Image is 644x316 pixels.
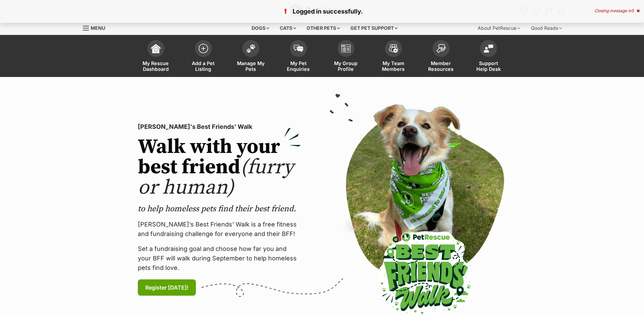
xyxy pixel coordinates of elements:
img: group-profile-icon-3fa3cf56718a62981997c0bc7e787c4b2cf8bcc04b72c1350f741eb67cf2f40e.svg [341,44,351,53]
img: manage-my-pets-icon-02211641906a0b7f246fdf0571729dbe1e7629f14944591b6c1af311fb30b64b.svg [246,44,256,53]
span: Member Resources [426,60,456,72]
div: About PetRescue [473,21,525,35]
p: to help homeless pets find their best friend. [138,203,301,214]
div: Get pet support [346,21,402,35]
h2: Walk with your best friend [138,137,301,198]
span: Support Help Desk [473,60,504,72]
a: My Pet Enquiries [275,37,322,77]
a: My Team Members [370,37,417,77]
span: My Team Members [378,60,409,72]
a: Menu [83,21,110,34]
a: My Group Profile [322,37,370,77]
span: My Pet Enquiries [283,60,314,72]
span: Manage My Pets [236,60,266,72]
a: Register [DATE]! [138,279,196,296]
span: My Group Profile [331,60,361,72]
span: Register [DATE]! [145,283,188,292]
p: [PERSON_NAME]'s Best Friends' Walk [138,122,301,132]
img: help-desk-icon-fdf02630f3aa405de69fd3d07c3f3aa587a6932b1a1747fa1d2bba05be0121f9.svg [484,44,493,53]
a: Add a Pet Listing [180,37,227,77]
a: Manage My Pets [227,37,275,77]
p: [PERSON_NAME]’s Best Friends' Walk is a free fitness and fundraising challenge for everyone and t... [138,220,301,239]
div: Good Reads [526,21,567,35]
a: My Rescue Dashboard [132,37,180,77]
div: Other pets [302,21,345,35]
span: Add a Pet Listing [188,60,219,72]
p: Set a fundraising goal and choose how far you and your BFF will walk during September to help hom... [138,244,301,273]
img: team-members-icon-5396bd8760b3fe7c0b43da4ab00e1e3bb1a5d9ba89233759b79545d2d3fc5d0d.svg [389,44,398,53]
div: Cats [275,21,301,35]
a: Support Help Desk [465,37,512,77]
img: member-resources-icon-8e73f808a243e03378d46382f2149f9095a855e16c252ad45f914b54edf8863c.svg [436,44,446,53]
a: Member Resources [417,37,465,77]
img: add-pet-listing-icon-0afa8454b4691262ce3f59096e99ab1cd57d4a30225e0717b998d2c9b9846f56.svg [199,44,208,53]
span: Menu [91,25,105,31]
img: dashboard-icon-eb2f2d2d3e046f16d808141f083e7271f6b2e854fb5c12c21221c1fb7104beca.svg [151,44,161,53]
span: (furry or human) [138,155,294,200]
img: pet-enquiries-icon-7e3ad2cf08bfb03b45e93fb7055b45f3efa6380592205ae92323e6603595dc1f.svg [294,45,303,52]
div: Dogs [247,21,274,35]
span: My Rescue Dashboard [141,60,171,72]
